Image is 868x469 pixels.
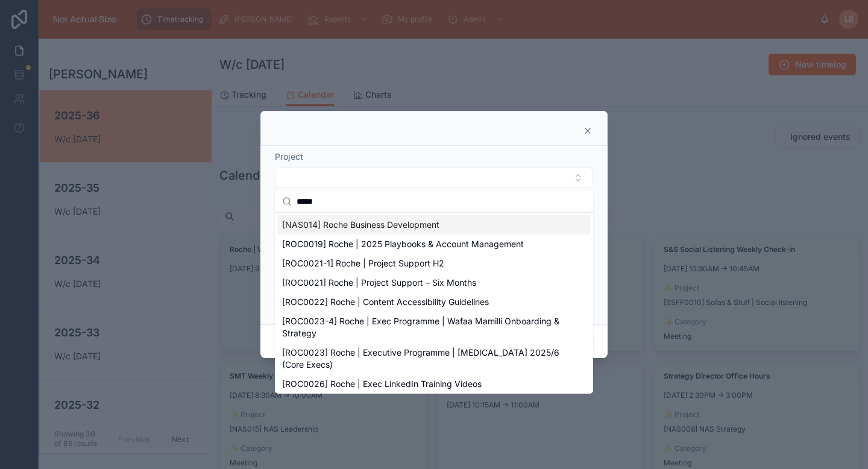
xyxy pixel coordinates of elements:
span: [ROC0021] Roche | Project Support – Six Months [282,277,476,289]
span: [ROC0019] Roche | 2025 Playbooks & Account Management [282,238,524,250]
span: [ROC0023-4] Roche | Exec Programme | Wafaa Mamilli Onboarding & Strategy [282,315,571,339]
span: [ROC0022] Roche | Content Accessibility Guidelines [282,296,489,308]
span: Project [275,151,303,162]
span: [ROC0021-1] Roche | Project Support H2 [282,257,444,269]
span: [ROC0026] Roche | Exec LinkedIn Training Videos [282,378,482,390]
div: Suggestions [275,213,593,394]
button: Select Button [275,168,593,188]
span: [NAS014] Roche Business Development [282,219,439,231]
span: [ROC0023] Roche | Executive Programme | [MEDICAL_DATA] 2025/6 (Core Execs) [282,347,571,371]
